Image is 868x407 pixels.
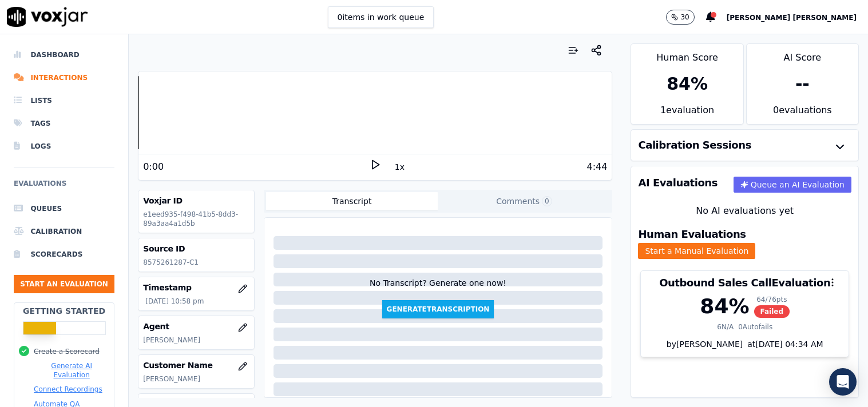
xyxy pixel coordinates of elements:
h3: Customer Name [143,360,249,371]
h3: Source ID [143,243,249,254]
a: Dashboard [14,43,114,66]
button: Queue an AI Evaluation [734,177,851,193]
div: by [PERSON_NAME] [641,338,849,357]
button: 30 [666,10,706,25]
div: Human Score [631,44,743,65]
div: 4:44 [586,160,607,174]
button: 0items in work queue [328,6,434,28]
button: GenerateTranscription [382,300,494,318]
div: at [DATE] 04:34 AM [743,338,823,350]
span: [PERSON_NAME] [PERSON_NAME] [727,14,857,22]
div: Open Intercom Messenger [829,368,857,396]
a: Lists [14,89,114,112]
div: 84 % [700,295,749,318]
a: Tags [14,112,114,135]
img: voxjar logo [7,7,88,27]
a: Queues [14,197,114,220]
p: 8575261287-C1 [143,258,249,267]
button: Start a Manual Evaluation [638,243,755,259]
button: 1x [393,159,407,175]
a: Interactions [14,66,114,89]
h3: AI Evaluations [638,178,718,188]
button: Create a Scorecard [34,347,100,356]
div: 84 % [667,74,708,94]
div: 64 / 76 pts [754,295,790,304]
button: [PERSON_NAME] [PERSON_NAME] [727,10,868,24]
button: Generate AI Evaluation [34,361,109,380]
h3: Timestamp [143,282,249,293]
a: Calibration [14,220,114,243]
h3: Calibration Sessions [638,140,751,150]
span: Failed [754,305,790,318]
div: No AI evaluations yet [640,204,849,218]
h3: Agent [143,321,249,332]
button: Connect Recordings [34,385,102,394]
p: 30 [680,13,689,22]
p: [PERSON_NAME] [143,374,249,384]
div: 0 Autofails [738,322,772,332]
h2: Getting Started [23,305,105,317]
a: Scorecards [14,243,114,266]
div: 6 N/A [717,322,734,332]
span: 0 [542,196,552,206]
button: 30 [666,10,694,25]
div: AI Score [747,44,858,65]
h3: Human Evaluations [638,229,746,240]
button: Start an Evaluation [14,275,114,293]
div: 1 evaluation [631,103,743,124]
p: [PERSON_NAME] [143,336,249,345]
p: e1eed935-f498-41b5-8dd3-89a3aa4a1d5b [143,210,249,228]
h3: Voxjar ID [143,195,249,206]
p: [DATE] 10:58 pm [145,297,249,306]
div: No Transcript? Generate one now! [370,277,506,300]
button: Transcript [266,192,438,210]
div: 0 evaluation s [747,103,858,124]
h6: Evaluations [14,177,114,197]
button: Comments [438,192,610,210]
a: Logs [14,135,114,158]
div: 0:00 [143,160,164,174]
div: -- [795,74,810,94]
